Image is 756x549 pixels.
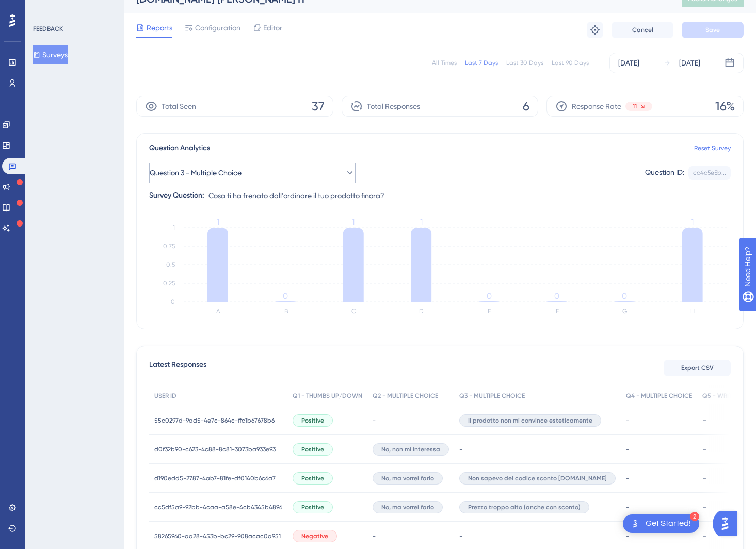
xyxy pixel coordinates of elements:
[622,291,627,301] tspan: 0
[556,308,559,315] text: F
[465,59,498,67] div: Last 7 Days
[301,532,328,540] span: Negative
[217,217,219,227] tspan: 1
[705,26,720,34] span: Save
[523,98,529,115] span: 6
[381,474,434,482] span: No, ma vorrei farlo
[301,416,324,425] span: Positive
[468,503,581,511] span: Prezzo troppo alto (anche con sconto)
[162,100,196,112] span: Total Seen
[468,416,592,425] span: Il prodotto non mi convince esteticamente
[626,392,692,400] span: Q4 - MULTIPLE CHOICE
[646,518,691,529] div: Get Started!
[626,532,629,540] span: -
[312,98,325,115] span: 37
[163,243,175,250] tspan: 0.75
[150,167,242,179] span: Question 3 - Multiple Choice
[432,59,457,67] div: All Times
[459,392,525,400] span: Q3 - MULTIPLE CHOICE
[149,359,206,377] span: Latest Responses
[381,445,440,454] span: No, non mi interessa
[154,445,276,454] span: d0f32b90-c623-4c88-8c81-3073ba933e93
[301,474,324,482] span: Positive
[626,416,629,425] span: -
[645,166,684,180] div: Question ID:
[664,360,731,376] button: Export CSV
[283,291,288,301] tspan: 0
[715,98,735,115] span: 16%
[713,508,744,539] iframe: UserGuiding AI Assistant Launcher
[149,142,210,154] span: Question Analytics
[679,57,700,69] div: [DATE]
[166,261,175,268] tspan: 0.5
[154,416,275,425] span: 55c0297d-9ad5-4e7c-864c-ffc1b67678b6
[487,291,492,301] tspan: 0
[419,308,424,315] text: D
[149,189,204,202] div: Survey Question:
[154,474,276,482] span: d190edd5-2787-4ab7-81fe-df0140b6c6a7
[468,474,607,482] span: Non sapevo del codice sconto [DOMAIN_NAME]
[173,224,175,231] tspan: 1
[694,144,731,152] a: Reset Survey
[24,3,65,15] span: Need Help?
[626,503,629,511] span: -
[301,503,324,511] span: Positive
[506,59,543,67] div: Last 30 Days
[552,59,589,67] div: Last 90 Days
[373,532,376,540] span: -
[690,512,699,521] div: 2
[33,45,68,64] button: Surveys
[690,308,695,315] text: H
[147,22,172,34] span: Reports
[612,22,673,38] button: Cancel
[488,308,491,315] text: E
[367,100,420,112] span: Total Responses
[626,445,629,454] span: -
[195,22,240,34] span: Configuration
[682,22,744,38] button: Save
[284,308,288,315] text: B
[352,217,355,227] tspan: 1
[293,392,362,400] span: Q1 - THUMBS UP/DOWN
[420,217,423,227] tspan: 1
[572,100,621,112] span: Response Rate
[154,503,282,511] span: cc5df5a9-92bb-4caa-a58e-4cb4345b4896
[154,532,281,540] span: 58265960-aa28-453b-bc29-908acac0a951
[622,308,627,315] text: G
[163,280,175,287] tspan: 0.25
[208,189,384,202] span: Cosa ti ha frenato dall'ordinare il tuo prodotto finora?
[693,169,726,177] div: cc4c5e5b...
[554,291,559,301] tspan: 0
[33,25,63,33] div: FEEDBACK
[149,163,356,183] button: Question 3 - Multiple Choice
[381,503,434,511] span: No, ma vorrei farlo
[681,364,714,372] span: Export CSV
[263,22,282,34] span: Editor
[216,308,220,315] text: A
[632,26,653,34] span: Cancel
[373,392,438,400] span: Q2 - MULTIPLE CHOICE
[629,518,641,530] img: launcher-image-alternative-text
[171,298,175,305] tspan: 0
[373,416,376,425] span: -
[154,392,176,400] span: USER ID
[691,217,694,227] tspan: 1
[626,474,629,482] span: -
[633,102,637,110] span: 11
[351,308,356,315] text: C
[459,532,462,540] span: -
[618,57,639,69] div: [DATE]
[623,514,699,533] div: Open Get Started! checklist, remaining modules: 2
[301,445,324,454] span: Positive
[459,445,462,454] span: -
